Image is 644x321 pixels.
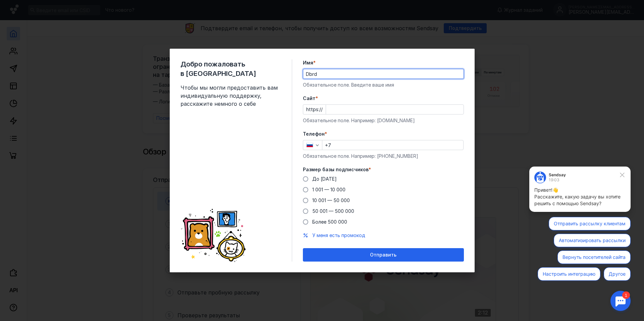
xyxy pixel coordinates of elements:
[312,197,350,203] span: 10 001 — 50 000
[312,176,337,182] span: До [DATE]
[303,95,316,102] span: Cайт
[370,252,396,258] span: Отправить
[303,153,464,159] div: Обязательное поле. Например: [PHONE_NUMBER]
[26,15,43,19] div: 19:03
[303,131,325,137] span: Телефон
[312,232,365,238] span: У меня есть промокод
[312,232,365,239] button: У меня есть промокод
[312,219,347,225] span: Более 500 000
[303,59,313,66] span: Имя
[15,104,78,118] button: Настроить интеграцию
[180,59,281,78] span: Добро пожаловать в [GEOGRAPHIC_DATA]
[180,84,281,108] span: Чтобы мы могли предоставить вам индивидуальную поддержку, расскажите немного о себе
[12,24,103,31] p: Привет!👋
[81,104,108,118] button: Другое
[312,208,354,214] span: 50 001 — 500 000
[35,88,108,101] button: Вернуть посетителей сайта
[12,31,103,44] p: Расскажите, какую задачу вы хотите решить с помощью Sendsay?
[31,71,108,84] button: Автоматизировать рассылки
[15,4,23,11] div: 1
[303,166,369,173] span: Размер базы подписчиков
[303,117,464,124] div: Обязательное поле. Например: [DOMAIN_NAME]
[303,248,464,262] button: Отправить
[312,187,345,192] span: 1 001 — 10 000
[303,82,464,88] div: Обязательное поле. Введите ваше имя
[26,10,43,14] div: Sendsay
[26,54,108,67] button: Отправить рассылку клиентам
